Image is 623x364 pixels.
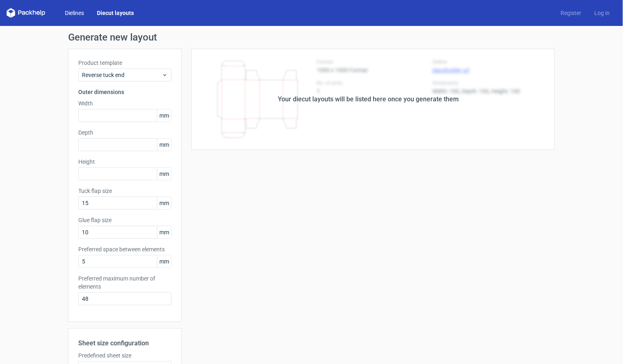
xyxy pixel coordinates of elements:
span: mm [157,255,171,268]
label: Tuck flap size [78,187,172,195]
label: Preferred maximum number of elements [78,274,172,291]
span: Reverse tuck end [82,71,162,79]
span: mm [157,197,171,209]
a: Dielines [58,9,90,17]
label: Glue flap size [78,216,172,224]
span: mm [157,168,171,180]
label: Product template [78,59,172,67]
span: mm [157,226,171,238]
label: Width [78,99,172,107]
a: Log in [588,9,617,17]
span: mm [157,139,171,151]
label: Depth [78,128,172,137]
div: Your diecut layouts will be listed here once you generate them [278,94,459,104]
label: Predefined sheet size [78,351,172,360]
h3: Outer dimensions [78,88,172,96]
h2: Sheet size configuration [78,338,172,348]
a: Register [554,9,588,17]
span: mm [157,109,171,122]
h1: Generate new layout [68,32,555,42]
a: Diecut layouts [90,9,140,17]
label: Height [78,158,172,166]
label: Preferred space between elements [78,245,172,253]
